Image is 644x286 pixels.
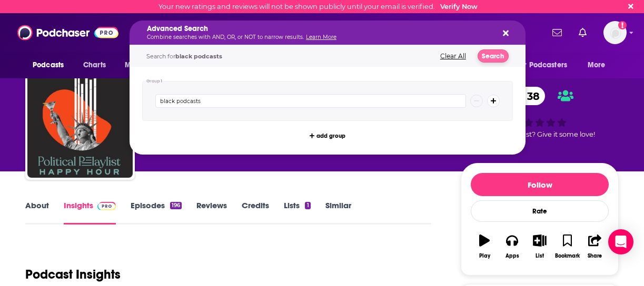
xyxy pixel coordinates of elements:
[553,228,581,265] button: Bookmark
[555,253,580,259] div: Bookmark
[97,202,116,210] img: Podchaser Pro
[83,58,106,73] span: Charts
[484,130,595,138] span: Good podcast? Give it some love!
[316,133,345,139] span: add group
[461,80,619,145] div: 38Good podcast? Give it some love!
[158,3,478,11] div: Your new ratings and reviews will not be shown publicly until your email is verified.
[64,200,116,224] a: InsightsPodchaser Pro
[440,3,478,11] a: Verify Now
[437,53,469,60] button: Clear All
[608,229,633,254] div: Open Intercom Messenger
[25,55,77,75] button: open menu
[33,58,64,73] span: Podcasts
[506,87,545,105] a: 38
[196,200,227,224] a: Reviews
[471,200,609,222] div: Rate
[25,267,121,282] h1: Podcast Insights
[498,228,526,265] button: Apps
[510,55,582,75] button: open menu
[581,228,609,265] button: Share
[175,53,222,60] span: black podcasts
[170,202,182,209] div: 196
[117,55,176,75] button: open menu
[242,200,269,224] a: Credits
[146,79,163,84] h4: Group 1
[588,253,602,259] div: Share
[517,87,545,105] span: 38
[305,202,310,209] div: 1
[25,200,49,224] a: About
[284,200,310,224] a: Lists1
[517,58,567,73] span: For Podcasters
[479,253,490,259] div: Play
[147,35,491,40] p: Combine searches with AND, OR, or NOT to narrow results.
[27,73,133,178] img: Political Playlist Happy Hour
[17,23,118,43] img: Podchaser - Follow, Share and Rate Podcasts
[146,53,222,60] span: Search for
[603,21,627,44] button: Show profile menu
[76,55,112,75] a: Charts
[588,58,606,73] span: More
[548,24,566,42] a: Show notifications dropdown
[478,49,509,63] button: Search
[603,21,627,44] img: User Profile
[125,58,162,73] span: Monitoring
[580,55,619,75] button: open menu
[574,24,591,42] a: Show notifications dropdown
[325,200,351,224] a: Similar
[147,25,491,33] h5: Advanced Search
[526,228,553,265] button: List
[506,253,519,259] div: Apps
[618,21,627,29] svg: Email not verified
[140,21,536,45] div: Search podcasts, credits, & more...
[155,94,466,108] input: Type a keyword or phrase...
[603,21,627,44] span: Logged in as artsears
[471,173,609,196] button: Follow
[471,228,498,265] button: Play
[131,200,182,224] a: Episodes196
[536,253,544,259] div: List
[306,34,336,40] a: Learn More
[306,129,349,142] button: add group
